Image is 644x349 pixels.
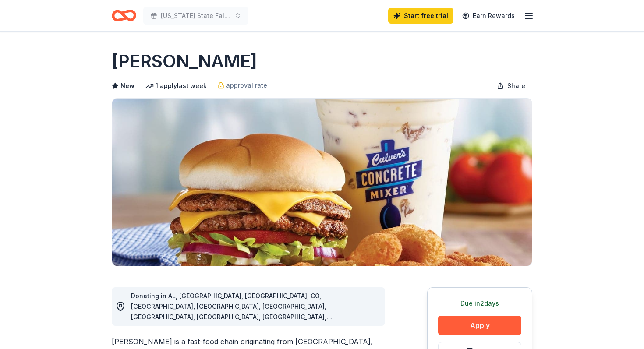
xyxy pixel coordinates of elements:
button: Share [490,77,532,95]
span: Share [507,81,525,91]
span: approval rate [226,80,267,91]
button: [US_STATE] State Fall Classic [143,7,248,25]
span: [US_STATE] State Fall Classic [161,11,231,21]
h1: [PERSON_NAME] [112,49,257,74]
a: approval rate [217,80,267,91]
span: New [120,81,134,91]
button: Apply [438,316,521,335]
a: Start free trial [388,8,453,24]
div: 1 apply last week [145,81,207,91]
a: Home [112,5,136,26]
a: Earn Rewards [457,8,520,24]
div: Due in 2 days [438,298,521,309]
img: Image for Culver's [112,99,532,266]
